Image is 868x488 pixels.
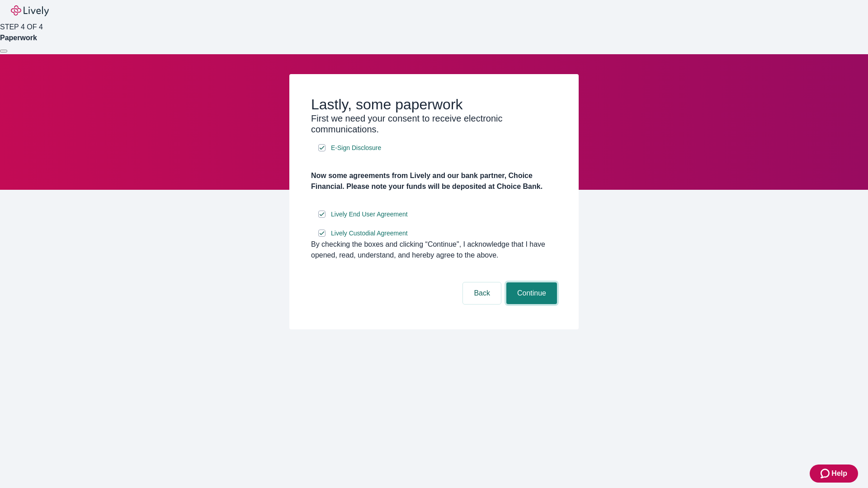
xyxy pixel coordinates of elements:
span: Lively End User Agreement [331,210,408,219]
a: e-sign disclosure document [329,142,383,154]
span: E-Sign Disclosure [331,143,381,153]
a: e-sign disclosure document [329,228,410,239]
button: Zendesk support iconHelp [810,465,858,483]
div: By checking the boxes and clicking “Continue", I acknowledge that I have opened, read, understand... [311,239,557,261]
img: Lively [11,5,49,16]
span: Help [831,468,847,479]
button: Back [463,282,501,304]
button: Continue [506,282,557,304]
a: e-sign disclosure document [329,209,410,220]
span: Lively Custodial Agreement [331,229,408,238]
h2: Lastly, some paperwork [311,96,557,113]
svg: Zendesk support icon [821,468,831,479]
h4: Now some agreements from Lively and our bank partner, Choice Financial. Please note your funds wi... [311,170,557,192]
h3: First we need your consent to receive electronic communications. [311,113,557,135]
